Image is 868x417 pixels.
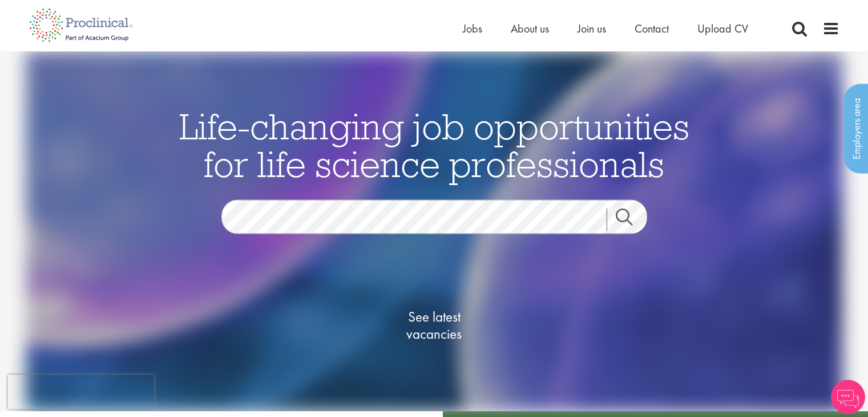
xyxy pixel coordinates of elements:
[578,21,606,36] a: Join us
[377,308,491,342] span: See latest vacancies
[831,380,865,414] img: Chatbot
[511,21,549,36] a: About us
[179,103,689,186] span: Life-changing job opportunities for life science professionals
[635,21,669,36] a: Contact
[463,21,482,36] a: Jobs
[607,208,656,231] a: Job search submit button
[697,21,748,36] a: Upload CV
[377,262,491,388] a: See latestvacancies
[26,51,842,411] img: candidate home
[8,375,154,409] iframe: reCAPTCHA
